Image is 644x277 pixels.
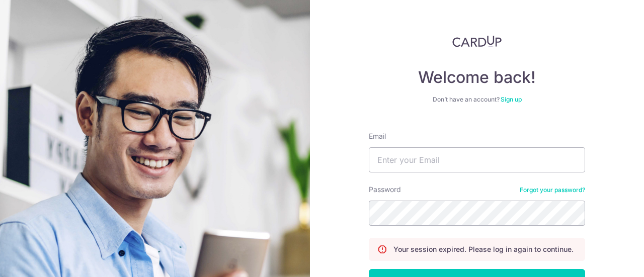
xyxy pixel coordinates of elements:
[452,35,502,47] img: CardUp Logo
[369,147,585,172] input: Enter your Email
[369,67,585,87] h4: Welcome back!
[369,96,585,104] div: Don’t have an account?
[520,186,585,194] a: Forgot your password?
[501,96,522,103] a: Sign up
[369,131,386,141] label: Email
[369,184,401,195] label: Password
[393,244,574,254] p: Your session expired. Please log in again to continue.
